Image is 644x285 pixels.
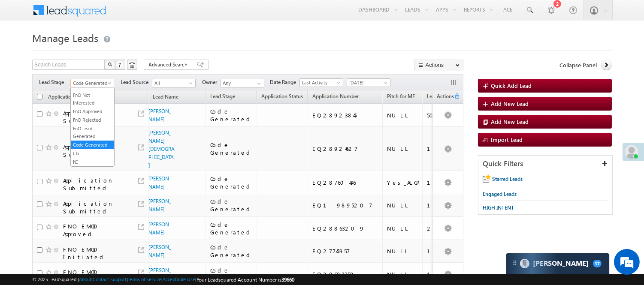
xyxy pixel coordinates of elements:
a: Code Generated [70,79,114,87]
a: Show All Items [253,79,263,88]
a: CG [71,150,114,157]
span: Pitch for MF [387,93,415,99]
span: Import Lead [491,136,523,143]
a: [PERSON_NAME] [148,108,171,123]
a: [PERSON_NAME] [148,175,171,190]
div: Application Submitted [63,109,127,125]
textarea: Type your message and hit 'Enter' [11,79,157,215]
div: NULL [387,247,418,255]
a: Last Activity [299,78,343,87]
span: Lead Score [427,93,452,99]
span: Lead Source [121,78,152,86]
div: NULL [387,225,418,232]
a: [PERSON_NAME][DEMOGRAPHIC_DATA] [148,129,175,168]
div: Code Generated [210,267,253,282]
a: Application Status [257,92,307,103]
div: EQ28863209 [312,225,378,232]
div: Application Submitted [63,143,127,159]
span: Application Status New [48,93,101,100]
div: 100 [427,179,459,186]
a: Pitch for MF [383,92,419,103]
div: FNO EMOD Approved [63,222,127,238]
a: FnO Approved [71,108,114,115]
div: Code Generated [210,141,253,156]
div: EQ28923845 [312,111,378,119]
div: NULL [387,145,418,153]
span: Starred Leads [492,176,523,182]
a: Terms of Service [128,276,161,282]
img: d_60004797649_company_0_60004797649 [15,45,36,56]
a: Application Status New (sorted ascending) [44,92,114,103]
div: NULL [387,111,418,119]
a: [PERSON_NAME] [148,198,171,213]
span: Code Generated [71,79,112,87]
span: Advanced Search [148,61,190,69]
div: EQ28760436 [312,179,378,186]
span: Owner [202,78,221,86]
div: Code Generated [210,243,253,259]
input: Type to Search [221,79,264,87]
span: Collapse Panel [559,61,597,69]
a: [PERSON_NAME] [148,244,171,258]
a: About [79,276,91,282]
div: 150 [427,145,459,153]
div: EQ28924627 [312,145,378,153]
img: Search [108,62,112,66]
a: [PERSON_NAME] [148,267,171,282]
a: Lead Stage [206,92,239,103]
em: Start Chat [117,222,156,234]
span: Application Status [261,93,303,99]
span: Add New Lead [491,100,529,107]
a: Acceptable Use [163,276,195,282]
img: Carter [520,259,529,268]
span: Manage Leads [32,31,98,45]
div: carter-dragCarter[PERSON_NAME]37 [506,253,610,274]
span: HIGH INTENT [483,204,514,211]
div: FNO EMOD Initiated [63,246,127,261]
span: Actions [433,92,454,103]
input: Check all records [37,94,42,99]
a: FnO Not Interested [71,91,114,107]
div: 150 [427,270,459,278]
button: Actions [414,60,463,70]
span: Lead Stage [210,93,235,99]
img: carter-drag [511,259,518,266]
a: Application Number [308,92,363,103]
span: ? [118,61,122,68]
span: © 2025 LeadSquared | | | | | [32,276,294,284]
span: Lead Stage [39,78,70,86]
a: Contact Support [93,276,127,282]
a: Lead Name [148,92,183,103]
div: NULL [387,270,418,278]
span: Last Activity [300,79,341,87]
div: 100 [427,201,459,209]
a: FnO Rejected [71,116,114,124]
a: All [152,79,196,87]
div: Yes_ALCP [387,179,418,186]
div: Code Generated [210,198,253,213]
div: 50 [427,111,459,119]
a: [DATE] [347,78,390,87]
div: EQ19895207 [312,201,378,209]
span: Add New Lead [491,118,529,125]
div: FNO EMOD Initiated [63,268,127,284]
div: Application Submitted [63,177,127,192]
span: Quick Add Lead [491,82,532,89]
div: Quick Filters [478,156,612,172]
span: All [152,79,193,87]
div: Chat with us now [45,45,144,56]
span: Engaged Leads [483,191,517,197]
div: 150 [427,247,459,255]
div: Application Submitted [63,200,127,215]
div: EQ28693350 [312,270,378,278]
div: 200 [427,225,459,232]
a: Lead Score [423,92,456,103]
span: Date Range [270,78,299,86]
span: [DATE] [347,79,388,87]
div: Code Generated [210,175,253,190]
div: Code Generated [210,221,253,236]
div: NULL [387,201,418,209]
span: Carter [533,259,589,267]
div: EQ27745957 [312,247,378,255]
a: [PERSON_NAME] [148,221,171,236]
